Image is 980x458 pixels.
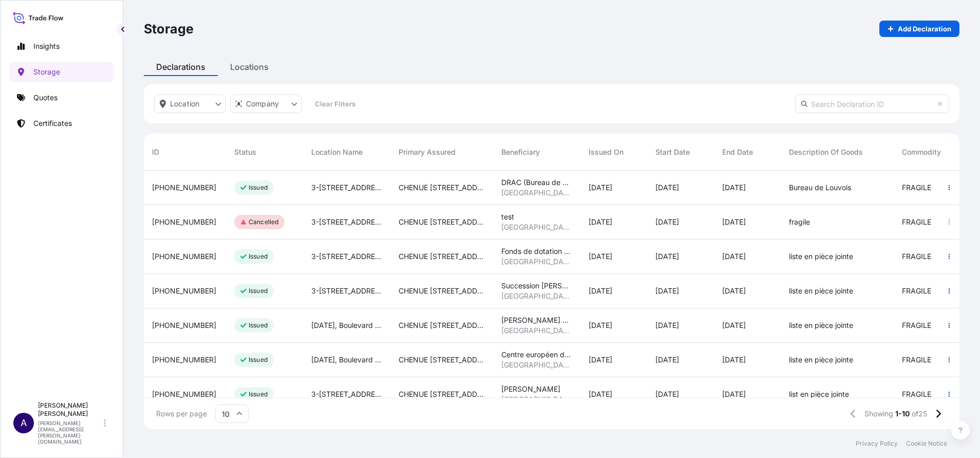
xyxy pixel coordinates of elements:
span: End Date [722,147,753,157]
span: [DATE] [655,389,679,399]
span: 1-10 [895,409,910,419]
span: [PHONE_NUMBER] [152,320,216,331]
span: Description of Goods [789,147,863,157]
span: [DATE] [655,182,679,193]
span: [DATE], Boulevard Ney [311,355,382,365]
span: [PHONE_NUMBER] [152,389,216,399]
span: [GEOGRAPHIC_DATA] [501,188,572,198]
span: Issued On [589,147,624,157]
button: location Filter options [154,95,226,113]
a: Privacy Policy [856,439,898,448]
span: [GEOGRAPHIC_DATA] [501,222,572,232]
span: 3-[STREET_ADDRESS] [311,182,382,193]
span: Primary Assured [399,147,456,157]
span: [DATE] [655,251,679,262]
span: [DATE] [722,217,746,227]
span: Beneficiary [501,147,540,157]
span: FRAGILE [902,320,931,331]
span: [GEOGRAPHIC_DATA] [501,257,572,267]
span: [PERSON_NAME] VEIL [PERSON_NAME] [501,315,572,325]
p: Issued [249,252,268,261]
span: CHENUE [STREET_ADDRESS] [399,389,485,399]
a: Storage [9,62,115,82]
p: Issued [249,390,268,398]
span: [GEOGRAPHIC_DATA] [501,291,572,301]
span: [DATE] [589,217,612,227]
span: Status [234,147,256,157]
p: Issued [249,184,268,192]
span: [DATE] [589,355,612,365]
span: Rows per page [156,409,207,419]
span: CHENUE [STREET_ADDRESS] [399,182,485,193]
span: Commodity [902,147,941,157]
span: Centre européen de Musique - CEM [501,350,572,360]
span: [DATE] [589,251,612,262]
span: FRAGILE [902,355,931,365]
span: [GEOGRAPHIC_DATA] [501,360,572,370]
span: [DATE] [722,286,746,296]
p: Cancelled [249,218,278,226]
p: Storage [33,67,60,77]
span: 3-[STREET_ADDRESS] [311,251,382,262]
span: Fonds de dotation [PERSON_NAME] [501,246,572,257]
span: [DATE] [655,286,679,296]
span: CHENUE [STREET_ADDRESS] [399,251,485,262]
span: liste en pièce jointe [789,320,853,331]
span: of 25 [912,409,927,419]
span: [DATE], Boulevard Ney [311,320,382,331]
span: [GEOGRAPHIC_DATA] [501,325,572,336]
span: Succession [PERSON_NAME] [501,281,572,291]
a: Cookie Notice [906,439,947,448]
a: Quotes [9,87,115,108]
span: [GEOGRAPHIC_DATA] [501,394,572,405]
span: fragile [789,217,810,227]
p: Clear Filters [315,99,355,109]
span: CHENUE [STREET_ADDRESS] [399,355,485,365]
p: Certificates [33,118,72,129]
span: [DATE] [722,389,746,399]
span: Location Name [311,147,363,157]
span: liste en pièce jointe [789,251,853,262]
p: Storage [144,21,194,37]
span: FRAGILE [902,251,931,262]
span: [DATE] [655,217,679,227]
span: A [21,418,27,428]
span: 3-[STREET_ADDRESS] [311,286,382,296]
span: CHENUE [STREET_ADDRESS] [399,286,485,296]
span: FRAGILE [902,389,931,399]
div: Declarations [144,58,218,76]
p: Quotes [33,93,58,103]
span: test [501,212,514,222]
span: CHENUE [STREET_ADDRESS] [399,217,485,227]
span: [DATE] [722,320,746,331]
p: Issued [249,321,268,329]
p: Issued [249,287,268,295]
p: Insights [33,41,60,51]
span: [DATE] [722,182,746,193]
span: [PHONE_NUMBER] [152,182,216,193]
button: distributor Filter options [230,95,302,113]
span: ID [152,147,159,157]
span: [DATE] [655,320,679,331]
span: [DATE] [589,182,612,193]
span: [PHONE_NUMBER] [152,217,216,227]
span: 3-[STREET_ADDRESS] [311,389,382,399]
span: [PHONE_NUMBER] [152,251,216,262]
a: Add Declaration [879,21,959,37]
span: [DATE] [655,355,679,365]
div: Locations [218,58,281,76]
span: list en pièce jointe [789,389,849,399]
span: [DATE] [589,320,612,331]
p: [PERSON_NAME][EMAIL_ADDRESS][PERSON_NAME][DOMAIN_NAME] [38,420,102,445]
p: Issued [249,356,268,364]
span: [PERSON_NAME] [501,384,560,394]
span: FRAGILE [902,286,931,296]
span: Start Date [655,147,690,157]
span: [DATE] [589,286,612,296]
span: [DATE] [722,251,746,262]
a: Certificates [9,113,115,134]
span: [DATE] [722,355,746,365]
span: FRAGILE [902,182,931,193]
button: Clear Filters [306,96,364,112]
